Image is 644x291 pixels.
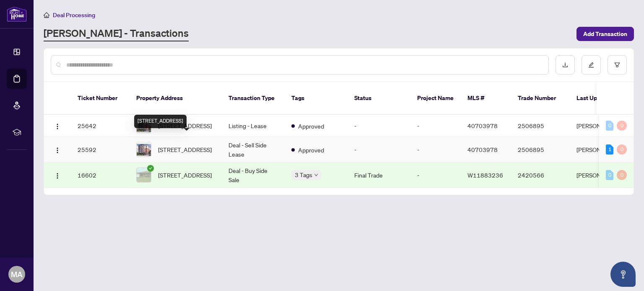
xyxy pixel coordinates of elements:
td: - [410,137,461,162]
td: - [410,115,461,137]
td: - [348,115,410,137]
th: Transaction Type [222,82,285,115]
button: edit [582,55,601,75]
button: Logo [51,168,64,182]
th: Trade Number [511,82,570,115]
td: 2420566 [511,162,570,188]
th: Property Address [130,82,222,115]
button: download [556,55,575,75]
span: Approved [298,145,324,155]
td: - [348,137,410,162]
span: 3 Tags [295,170,312,180]
td: 16602 [71,162,130,188]
span: [STREET_ADDRESS] [158,170,212,180]
th: Ticket Number [71,82,130,115]
th: MLS # [461,82,511,115]
span: download [562,62,568,68]
th: Last Updated By [570,82,633,115]
div: 0 [617,144,627,155]
button: Open asap [610,262,636,287]
th: Status [348,82,410,115]
div: [STREET_ADDRESS] [134,115,187,128]
span: filter [614,62,620,68]
td: [PERSON_NAME] [570,137,633,162]
span: [STREET_ADDRESS] [158,145,212,154]
td: Deal - Sell Side Lease [222,137,285,162]
img: Logo [54,147,61,154]
span: Deal Processing [53,11,95,19]
td: [PERSON_NAME] [570,162,633,188]
img: thumbnail-img [137,168,151,182]
div: 0 [606,121,613,131]
img: Logo [54,123,61,130]
td: Final Trade [348,162,410,188]
button: filter [608,55,627,75]
div: 0 [617,170,627,180]
button: Add Transaction [576,27,634,41]
td: [PERSON_NAME] [570,115,633,137]
div: 1 [606,144,613,155]
span: Add Transaction [583,27,627,41]
td: 25642 [71,115,130,137]
div: 0 [606,170,613,180]
a: [PERSON_NAME] - Transactions [44,26,189,41]
button: Logo [51,119,64,132]
span: home [44,12,49,18]
span: 40703978 [467,146,498,153]
img: thumbnail-img [137,142,151,157]
td: Deal - Buy Side Sale [222,162,285,188]
th: Tags [285,82,348,115]
span: W11883236 [467,171,503,179]
span: 40703978 [467,122,498,129]
span: down [314,173,318,177]
span: check-circle [147,165,154,172]
td: 2506895 [511,137,570,162]
td: Listing - Lease [222,115,285,137]
span: Approved [298,121,324,131]
span: MA [11,268,23,280]
td: 25592 [71,137,130,162]
button: Logo [51,143,64,156]
div: 0 [617,121,627,131]
img: Logo [54,173,61,179]
td: - [410,162,461,188]
td: 2506895 [511,115,570,137]
img: logo [7,6,27,22]
th: Project Name [410,82,461,115]
span: edit [588,62,594,68]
